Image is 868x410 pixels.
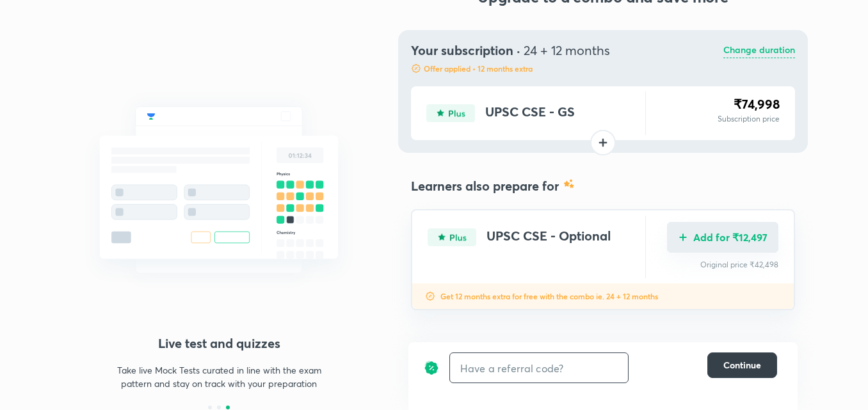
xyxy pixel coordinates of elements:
[428,228,476,246] img: type
[426,104,475,122] img: type
[564,178,574,189] img: combo
[678,232,688,242] img: add
[734,95,780,113] span: ₹74,998
[486,228,611,246] h4: UPSC CSE - Optional
[70,79,367,301] img: mock_test_quizes_521a5f770e.svg
[108,363,330,390] p: Take live Mock Tests curated in line with the exam pattern and stay on track with your preparation
[411,63,421,74] img: discount
[450,353,628,383] input: Have a referral code?
[425,291,435,301] img: discount
[411,43,610,58] h4: Your subscription ·
[707,352,777,378] button: Continue
[723,359,761,372] span: Continue
[485,104,575,122] h4: UPSC CSE - GS
[667,259,778,271] p: Original price ₹42,498
[411,178,559,194] h4: Learners also prepare for
[718,113,780,125] p: Subscription price
[424,63,533,74] p: Offer applied • 12 months extra
[723,43,795,58] p: Change duration
[440,291,658,301] p: Get 12 months extra for free with the combo ie. 24 + 12 months
[70,334,367,353] h4: Live test and quizzes
[424,352,439,383] img: discount
[524,42,610,59] span: 24 + 12 months
[667,222,778,253] button: Add for ₹12,497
